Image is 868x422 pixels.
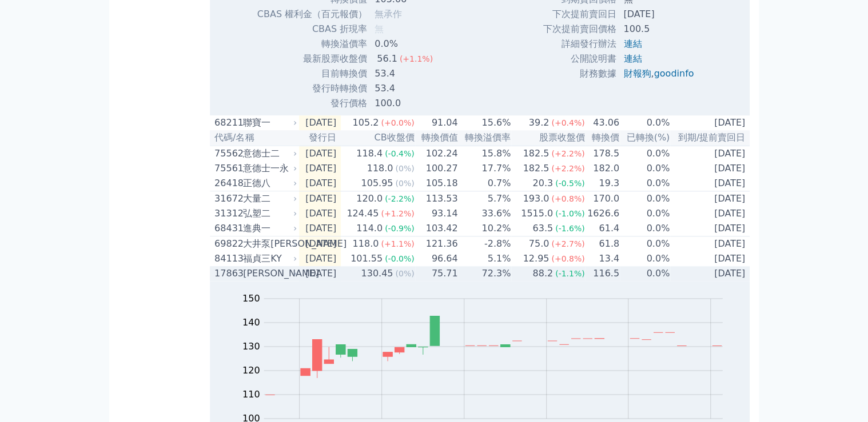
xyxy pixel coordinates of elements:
td: 19.3 [585,176,619,191]
div: 105.95 [359,176,395,190]
td: [DATE] [670,266,750,281]
div: 130.45 [359,267,395,280]
td: 0.0% [620,161,670,176]
a: goodinfo [654,68,694,79]
span: (+1.1%) [400,54,433,63]
div: 68211 [214,116,240,130]
td: 1626.6 [585,206,619,221]
td: 0.0% [620,221,670,236]
th: 轉換價 [585,130,619,146]
td: 詳細發行辦法 [542,37,616,51]
td: [DATE] [670,146,750,161]
span: (-0.5%) [555,179,585,188]
div: 聯寶一 [243,116,294,130]
td: 下次提前賣回價格 [542,22,616,37]
td: [DATE] [670,206,750,221]
td: 0.0% [620,146,670,161]
span: (+2.2%) [551,149,584,158]
td: [DATE] [299,176,341,191]
th: 股票收盤價 [511,130,585,146]
td: [DATE] [299,266,341,281]
div: 105.2 [350,116,381,130]
td: 0.0% [620,236,670,252]
span: (+0.8%) [551,254,584,263]
td: CBAS 折現率 [257,22,368,37]
div: 56.1 [375,52,400,66]
div: 12.95 [520,252,551,266]
span: (0%) [395,179,414,188]
div: 進典一 [243,222,294,235]
td: 113.53 [415,191,459,207]
span: (+1.1%) [381,239,414,248]
div: 118.4 [354,147,385,160]
td: 財務數據 [542,66,616,81]
td: 72.3% [459,266,512,281]
td: 轉換溢價率 [257,37,368,51]
td: 103.42 [415,221,459,236]
span: 無 [375,23,384,34]
td: 最新股票收盤價 [257,51,368,66]
td: 5.1% [459,251,512,266]
div: 101.55 [348,252,385,266]
div: 39.2 [527,116,552,130]
td: 0.0% [620,115,670,130]
div: 124.45 [344,207,381,220]
td: [DATE] [299,161,341,176]
td: 61.8 [585,236,619,252]
div: 182.5 [520,162,551,175]
th: 轉換價值 [415,130,459,146]
td: 下次提前賣回日 [542,7,616,22]
span: (+0.4%) [551,118,584,127]
td: 182.0 [585,161,619,176]
td: 75.71 [415,266,459,281]
td: 0.0% [620,266,670,281]
div: 大量二 [243,192,294,206]
tspan: 140 [242,316,260,327]
th: 到期/提前賣回日 [670,130,750,146]
div: 182.5 [520,147,551,160]
div: 31672 [214,192,240,206]
div: 193.0 [520,192,551,206]
td: [DATE] [670,236,750,252]
span: (+1.2%) [381,209,414,218]
td: 0.7% [459,176,512,191]
div: 118.0 [365,162,396,175]
td: 43.06 [585,115,619,130]
td: 15.6% [459,115,512,130]
td: 5.7% [459,191,512,207]
a: 連結 [623,53,642,64]
div: 75561 [214,162,240,175]
span: (+2.7%) [551,239,584,248]
td: [DATE] [299,115,341,130]
div: 114.0 [354,222,385,235]
a: 財報狗 [623,68,651,79]
tspan: 150 [242,292,260,303]
td: 15.8% [459,146,512,161]
div: 75.0 [527,237,552,251]
div: 26418 [214,176,240,190]
td: [DATE] [299,206,341,221]
div: 31312 [214,207,240,220]
th: 轉換溢價率 [459,130,512,146]
td: [DATE] [670,191,750,207]
td: 0.0% [620,251,670,266]
div: 20.3 [530,176,555,190]
span: (-2.2%) [385,194,415,203]
span: (+2.2%) [551,164,584,173]
td: 170.0 [585,191,619,207]
td: 100.27 [415,161,459,176]
div: 88.2 [530,267,555,280]
td: 33.6% [459,206,512,221]
td: 116.5 [585,266,619,281]
td: 10.2% [459,221,512,236]
div: 福貞三KY [243,252,294,266]
div: [PERSON_NAME] [243,267,294,280]
span: (-0.9%) [385,224,415,233]
div: 75562 [214,147,240,160]
span: (-0.4%) [385,149,415,158]
td: [DATE] [299,251,341,266]
th: CB收盤價 [341,130,415,146]
tspan: 130 [242,340,260,351]
div: 17863 [214,267,240,280]
td: [DATE] [670,176,750,191]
